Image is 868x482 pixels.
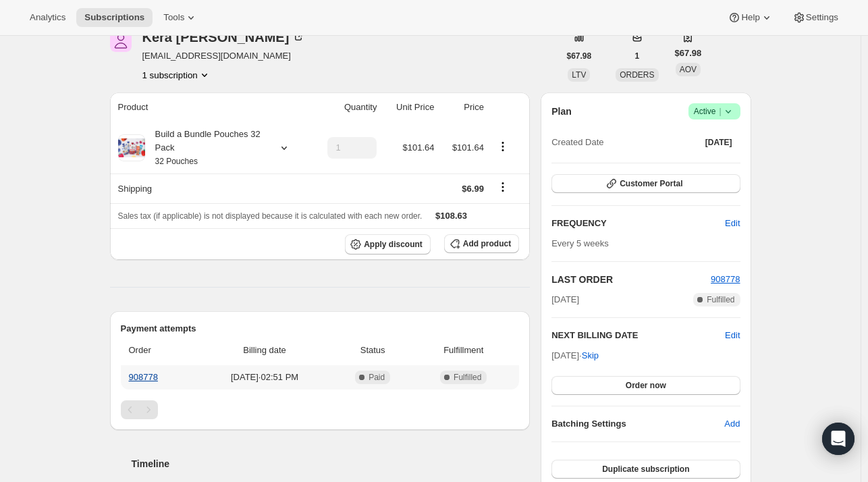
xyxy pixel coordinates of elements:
[462,184,484,194] span: $6.99
[627,47,648,65] button: 1
[142,49,306,63] span: [EMAIL_ADDRESS][DOMAIN_NAME]
[822,423,855,455] div: Open Intercom Messenger
[454,372,481,383] span: Fulfilled
[492,139,514,154] button: Product actions
[30,12,65,23] span: Analytics
[142,68,211,82] button: Product actions
[110,173,310,203] th: Shipping
[719,106,721,117] span: |
[110,92,310,122] th: Product
[416,344,511,357] span: Fulfillment
[551,238,609,248] span: Every 5 weeks
[572,70,586,80] span: LTV
[121,336,196,365] th: Order
[717,213,748,234] button: Edit
[626,380,666,391] span: Order now
[76,8,153,27] button: Subscriptions
[551,460,740,479] button: Duplicate subscription
[784,8,846,27] button: Settings
[567,51,592,61] span: $67.98
[155,8,206,27] button: Tools
[724,417,740,431] span: Add
[680,65,697,74] span: AOV
[551,376,740,395] button: Order now
[337,344,408,357] span: Status
[551,136,603,149] span: Created Date
[602,464,689,475] span: Duplicate subscription
[463,238,511,249] span: Add product
[551,174,740,193] button: Customer Portal
[435,211,467,221] span: $108.63
[402,142,434,153] span: $101.64
[694,105,735,118] span: Active
[551,350,599,360] span: [DATE] ·
[200,344,329,357] span: Billing date
[716,413,748,435] button: Add
[84,12,144,23] span: Subscriptions
[574,345,607,367] button: Skip
[345,234,431,255] button: Apply discount
[452,142,484,153] span: $101.64
[145,128,267,168] div: Build a Bundle Pouches 32 Pack
[381,92,438,122] th: Unit Price
[121,400,520,419] nav: Pagination
[620,178,682,189] span: Customer Portal
[444,234,519,253] button: Add product
[551,329,725,342] h2: NEXT BILLING DATE
[806,12,838,23] span: Settings
[200,371,329,384] span: [DATE] · 02:51 PM
[129,372,158,382] a: 908778
[675,47,702,60] span: $67.98
[551,293,579,306] span: [DATE]
[725,217,740,230] span: Edit
[582,349,599,363] span: Skip
[364,239,423,250] span: Apply discount
[110,30,132,52] span: Kera Werner
[559,47,600,65] button: $67.98
[711,274,740,284] a: 908778
[697,133,740,152] button: [DATE]
[725,329,740,342] button: Edit
[551,417,724,431] h6: Batching Settings
[492,180,514,194] button: Shipping actions
[711,273,740,286] button: 908778
[132,457,531,471] h2: Timeline
[620,70,654,80] span: ORDERS
[705,137,732,148] span: [DATE]
[438,92,487,122] th: Price
[369,372,385,383] span: Paid
[551,105,572,118] h2: Plan
[741,12,759,23] span: Help
[155,157,198,166] small: 32 Pouches
[551,273,711,286] h2: LAST ORDER
[142,30,306,44] div: Kera [PERSON_NAME]
[720,8,781,27] button: Help
[121,322,520,336] h2: Payment attempts
[310,92,381,122] th: Quantity
[707,294,734,305] span: Fulfilled
[118,211,423,221] span: Sales tax (if applicable) is not displayed because it is calculated with each new order.
[163,12,184,23] span: Tools
[551,217,725,230] h2: FREQUENCY
[635,51,640,61] span: 1
[22,8,74,27] button: Analytics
